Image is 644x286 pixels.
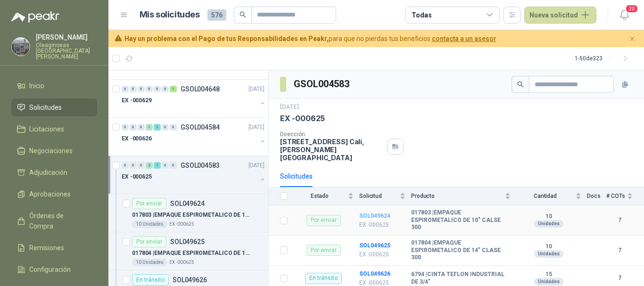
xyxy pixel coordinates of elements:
[207,9,226,21] span: 576
[280,114,325,123] p: EX -000625
[29,211,88,231] span: Órdenes de Compra
[616,7,633,24] button: 20
[359,250,405,259] p: EX -000625
[162,124,169,131] div: 0
[11,77,97,95] a: Inicio
[122,160,266,190] a: 0 0 0 2 1 0 0 GSOL004583[DATE] EX -000625
[11,163,97,181] a: Adjudicación
[516,187,587,205] th: Cantidad
[606,187,644,205] th: # COTs
[169,259,194,266] p: EX -000625
[132,274,169,286] div: En tránsito
[359,221,405,229] p: EX -000625
[122,124,129,131] div: 0
[11,239,97,257] a: Remisiones
[122,172,152,181] p: EX -000625
[122,96,152,105] p: EX -000629
[293,193,346,199] span: Estado
[11,261,97,278] a: Configuración
[36,34,97,41] p: [PERSON_NAME]
[606,193,625,199] span: # COTs
[154,162,161,169] div: 1
[122,134,152,143] p: EX -000626
[280,131,384,138] p: Dirección
[132,249,249,258] p: 017804 | EMPAQUE ESPIROMETALICO DE 14" CLASE 300
[169,221,194,228] p: EX -000625
[138,86,145,92] div: 0
[146,124,153,131] div: 1
[248,161,264,170] p: [DATE]
[108,194,268,232] a: Por enviarSOL049624017803 |EMPAQUE ESPIROMETALICO DE 10" CALSE 30010 UnidadesEX -000625
[280,138,384,162] p: [STREET_ADDRESS] Cali , [PERSON_NAME][GEOGRAPHIC_DATA]
[411,193,503,199] span: Producto
[534,220,563,228] div: Unidades
[11,98,97,116] a: Solicitudes
[173,277,207,283] p: SOL049626
[154,86,161,92] div: 0
[29,264,71,275] span: Configuración
[411,187,516,205] th: Producto
[108,232,268,270] a: Por enviarSOL049625017804 |EMPAQUE ESPIROMETALICO DE 14" CLASE 30010 UnidadesEX -000625
[29,167,67,178] span: Adjudicación
[170,124,177,131] div: 0
[138,124,145,131] div: 0
[154,124,161,131] div: 1
[132,221,167,228] div: 10 Unidades
[432,35,496,42] a: contacta a un asesor
[606,216,633,225] b: 7
[29,146,73,156] span: Negociaciones
[132,236,166,247] div: Por enviar
[29,102,62,113] span: Solicitudes
[575,51,633,66] div: 1 - 50 de 323
[162,162,169,169] div: 0
[29,81,44,91] span: Inicio
[411,271,511,286] b: 6794 | CINTA TEFLON INDUSTRIAL DE 3/4"
[248,123,264,132] p: [DATE]
[11,11,59,23] img: Logo peakr
[516,271,581,278] b: 15
[359,187,411,205] th: Solicitud
[11,142,97,160] a: Negociaciones
[130,86,137,92] div: 0
[170,86,177,92] div: 1
[124,33,496,44] span: para que no pierdas tus beneficios
[359,242,390,249] a: SOL049625
[359,193,398,199] span: Solicitud
[12,38,30,56] img: Company Logo
[181,124,220,131] p: GSOL004584
[625,4,638,13] span: 20
[132,211,249,220] p: 017803 | EMPAQUE ESPIROMETALICO DE 10" CALSE 300
[412,10,431,20] div: Todas
[181,162,220,169] p: GSOL004583
[359,270,390,277] a: SOL049626
[170,162,177,169] div: 0
[122,86,129,92] div: 0
[359,212,390,219] a: SOL049624
[124,35,329,42] b: Hay un problema con el Pago de tus Responsabilidades en Peakr,
[170,200,205,207] p: SOL049624
[146,162,153,169] div: 2
[534,278,563,286] div: Unidades
[29,124,64,134] span: Licitaciones
[29,189,71,199] span: Aprobaciones
[516,243,581,251] b: 10
[138,162,145,169] div: 0
[146,86,153,92] div: 0
[140,8,200,22] h1: Mis solicitudes
[248,85,264,94] p: [DATE]
[11,185,97,203] a: Aprobaciones
[517,81,524,88] span: search
[280,103,299,112] p: [DATE]
[132,198,166,209] div: Por enviar
[306,245,341,256] div: Por enviar
[11,207,97,235] a: Órdenes de Compra
[294,77,351,91] h3: GSOL004583
[606,246,633,255] b: 7
[36,42,97,59] p: Oleaginosas [GEOGRAPHIC_DATA][PERSON_NAME]
[534,250,563,258] div: Unidades
[132,259,167,266] div: 10 Unidades
[29,243,64,253] span: Remisiones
